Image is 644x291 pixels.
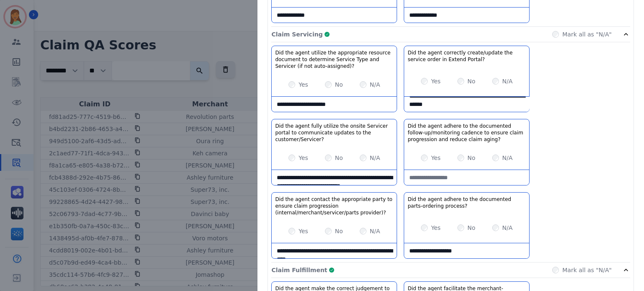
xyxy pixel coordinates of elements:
label: No [467,224,475,232]
h3: Did the agent correctly create/update the service order in Extend Portal? [408,49,526,63]
h3: Did the agent contact the appropriate party to ensure claim progression (internal/merchant/servic... [275,196,393,216]
h3: Did the agent fully utilize the onsite Servicer portal to communicate updates to the customer/Ser... [275,123,393,143]
p: Claim Fulfillment [271,266,327,274]
label: Yes [431,224,441,232]
label: N/A [370,227,380,235]
label: Yes [431,154,441,162]
label: N/A [370,154,380,162]
h3: Did the agent utilize the appropriate resource document to determine Service Type and Servicer (i... [275,49,393,70]
label: Yes [299,154,308,162]
label: N/A [370,80,380,89]
label: Yes [299,80,308,89]
label: N/A [502,224,513,232]
label: Yes [431,77,441,85]
label: N/A [502,77,513,85]
label: N/A [502,154,513,162]
label: No [335,227,343,235]
label: Mark all as "N/A" [562,266,612,274]
h3: Did the agent adhere to the documented follow-up/monitoring cadence to ensure claim progression a... [408,123,526,143]
label: No [467,154,475,162]
label: Yes [299,227,308,235]
p: Claim Servicing [271,30,322,39]
label: Mark all as "N/A" [562,30,612,39]
label: No [335,80,343,89]
h3: Did the agent adhere to the documented parts-ordering process? [408,196,526,209]
label: No [467,77,475,85]
label: No [335,154,343,162]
